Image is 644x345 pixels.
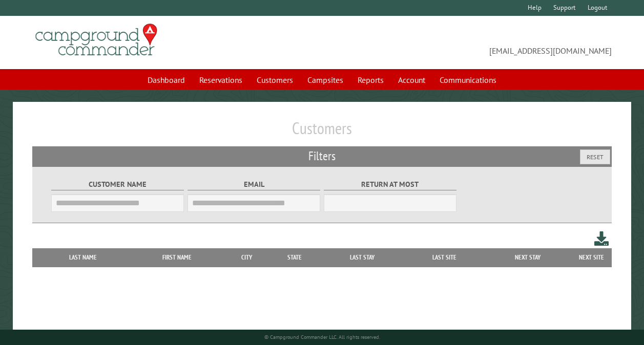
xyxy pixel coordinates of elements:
[32,20,160,60] img: Campground Commander
[404,248,485,267] th: Last Site
[322,28,612,57] span: [EMAIL_ADDRESS][DOMAIN_NAME]
[193,70,248,90] a: Reservations
[129,248,225,267] th: First Name
[301,70,349,90] a: Campsites
[251,70,299,90] a: Customers
[324,179,456,190] label: Return at most
[264,334,380,340] small: © Campground Commander LLC. All rights reserved.
[392,70,431,90] a: Account
[32,146,612,166] h2: Filters
[141,70,191,90] a: Dashboard
[225,248,268,267] th: City
[51,179,184,190] label: Customer Name
[485,248,571,267] th: Next Stay
[594,229,609,248] a: Download this customer list (.csv)
[433,70,503,90] a: Communications
[188,179,320,190] label: Email
[321,248,404,267] th: Last Stay
[268,248,321,267] th: State
[351,70,390,90] a: Reports
[32,118,612,146] h1: Customers
[580,149,610,164] button: Reset
[37,248,129,267] th: Last Name
[571,248,612,267] th: Next Site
